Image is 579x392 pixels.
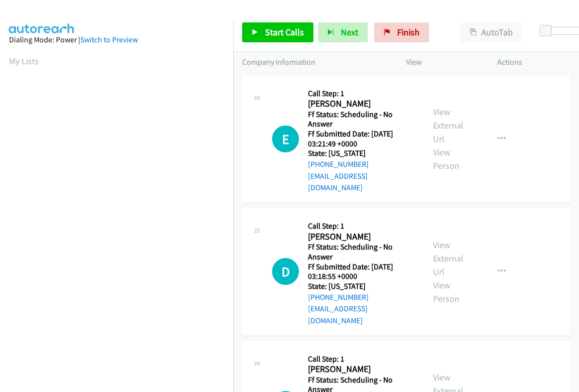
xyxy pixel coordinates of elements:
h5: State: [US_STATE] [308,281,415,291]
h2: [PERSON_NAME] [308,364,411,375]
div: The call is yet to be attempted [272,258,299,285]
h5: Call Step: 1 [308,89,415,99]
a: Start Calls [242,22,313,42]
h5: Call Step: 1 [308,354,415,364]
p: Actions [497,56,571,68]
a: [EMAIL_ADDRESS][DOMAIN_NAME] [308,304,368,325]
a: [PHONE_NUMBER] [308,159,369,169]
a: My Lists [9,55,39,67]
p: View [406,56,479,68]
h5: Call Step: 1 [308,221,415,231]
a: Finish [374,22,429,42]
p: Company Information [242,56,388,68]
h5: Ff Submitted Date: [DATE] 03:21:49 +0000 [308,129,415,148]
a: [PHONE_NUMBER] [308,292,369,302]
span: Next [341,26,358,38]
button: AutoTab [460,22,522,42]
h1: D [272,258,299,285]
h1: E [272,126,299,152]
button: Next [318,22,368,42]
span: Start Calls [265,26,304,38]
span: Finish [397,26,420,38]
a: View Person [433,146,459,171]
h5: Ff Status: Scheduling - No Answer [308,242,415,261]
a: [EMAIL_ADDRESS][DOMAIN_NAME] [308,171,368,193]
a: View External Url [433,239,463,277]
div: The call is yet to be attempted [272,126,299,152]
a: View Person [433,279,459,304]
a: View External Url [433,106,463,144]
h5: Ff Submitted Date: [DATE] 03:18:55 +0000 [308,262,415,281]
h2: [PERSON_NAME] [308,231,411,243]
h2: [PERSON_NAME] [308,98,411,110]
h5: Ff Status: Scheduling - No Answer [308,110,415,129]
a: Switch to Preview [80,35,138,44]
h5: State: [US_STATE] [308,148,415,158]
div: Dialing Mode: Power | [9,34,224,46]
